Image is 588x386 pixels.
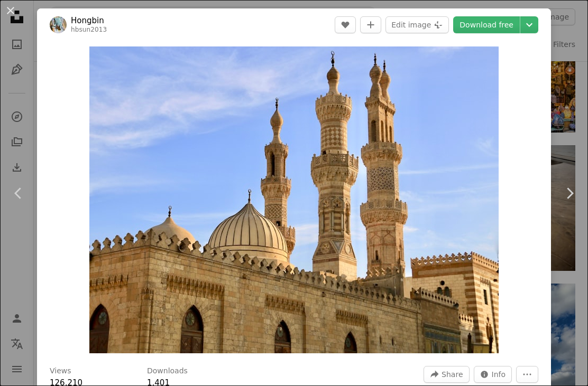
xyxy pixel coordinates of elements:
[385,16,449,33] button: Edit image
[89,46,499,353] img: a large building with two towers and a dome
[147,366,188,376] h3: Downloads
[89,46,499,353] button: Zoom in on this image
[551,143,588,244] a: Next
[360,16,381,33] button: Add to Collection
[474,366,512,383] button: Stats about this image
[516,366,538,383] button: More Actions
[492,366,506,382] span: Info
[442,366,463,382] span: Share
[453,16,520,33] a: Download free
[50,366,71,376] h3: Views
[50,16,67,33] img: Go to Hongbin's profile
[71,26,107,33] a: hbsun2013
[520,16,538,33] button: Choose download size
[71,15,107,26] a: Hongbin
[424,366,469,383] button: Share this image
[335,16,356,33] button: Like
